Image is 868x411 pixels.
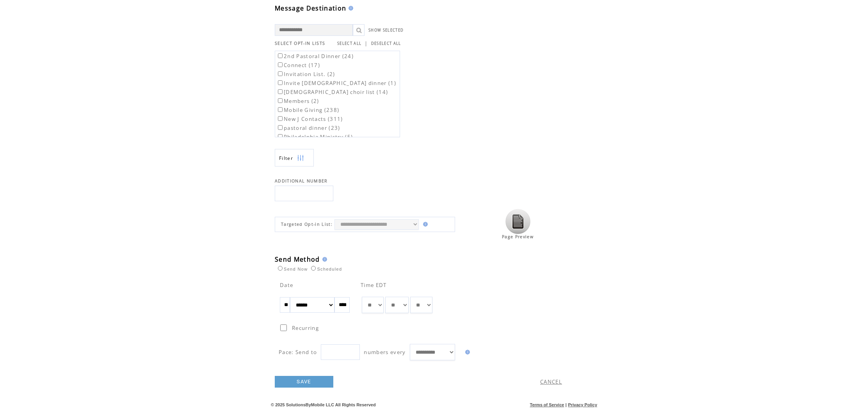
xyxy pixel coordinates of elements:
span: © 2025 SolutionsByMobile LLC All Rights Reserved [271,402,376,407]
span: Send Method [275,255,320,264]
img: Click to view the page preview [505,209,530,234]
span: Date [280,282,293,289]
span: Pace: Send to [279,349,317,356]
img: help.gif [463,350,470,354]
label: Invite [DEMOGRAPHIC_DATA] dinner (1) [276,80,396,87]
img: help.gif [421,222,428,227]
label: Connect (17) [276,62,320,69]
a: SHOW SELECTED [368,28,404,33]
input: [DEMOGRAPHIC_DATA] choir list (14) [278,89,283,94]
input: Members (2) [278,98,283,103]
a: CANCEL [540,378,562,385]
label: Scheduled [309,267,342,271]
a: Privacy Policy [568,402,597,407]
span: Targeted Opt-in List: [281,221,333,227]
input: 2nd Pastoral Dinner (24) [278,53,283,58]
span: | [365,40,368,47]
a: SAVE [275,376,333,388]
a: DESELECT ALL [371,41,401,46]
input: Scheduled [311,266,316,271]
span: | [566,402,567,407]
span: Recurring [292,324,319,331]
span: Time EDT [361,282,387,289]
label: Members (2) [276,97,319,105]
span: numbers every [364,349,406,356]
img: help.gif [320,257,327,262]
img: filters.png [297,149,304,167]
a: SELECT ALL [337,41,361,46]
label: Invitation List. (2) [276,71,335,78]
label: Philadelphia Ministry (5) [276,133,353,140]
input: Connect (17) [278,62,283,67]
a: Filter [275,149,314,167]
input: Mobile Giving (238) [278,107,283,112]
input: Send Now [278,266,283,271]
input: Invite [DEMOGRAPHIC_DATA] dinner (1) [278,80,283,85]
img: help.gif [346,6,353,11]
input: pastoral dinner (23) [278,125,283,130]
label: New J Contacts (311) [276,115,343,122]
label: 2nd Pastoral Dinner (24) [276,53,354,60]
input: Invitation List. (2) [278,71,283,76]
label: pastoral dinner (23) [276,124,340,131]
input: Philadelphia Ministry (5) [278,134,283,139]
span: SELECT OPT-IN LISTS [275,41,325,46]
a: Click to view the page preview [505,230,530,235]
span: Show filters [279,155,293,161]
span: Message Destination [275,4,346,12]
span: Page Preview [502,234,534,239]
input: New J Contacts (311) [278,116,283,121]
a: Terms of Service [530,402,564,407]
label: Send Now [276,267,308,271]
label: [DEMOGRAPHIC_DATA] choir list (14) [276,89,388,96]
label: Mobile Giving (238) [276,106,339,113]
span: ADDITIONAL NUMBER [275,178,328,184]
